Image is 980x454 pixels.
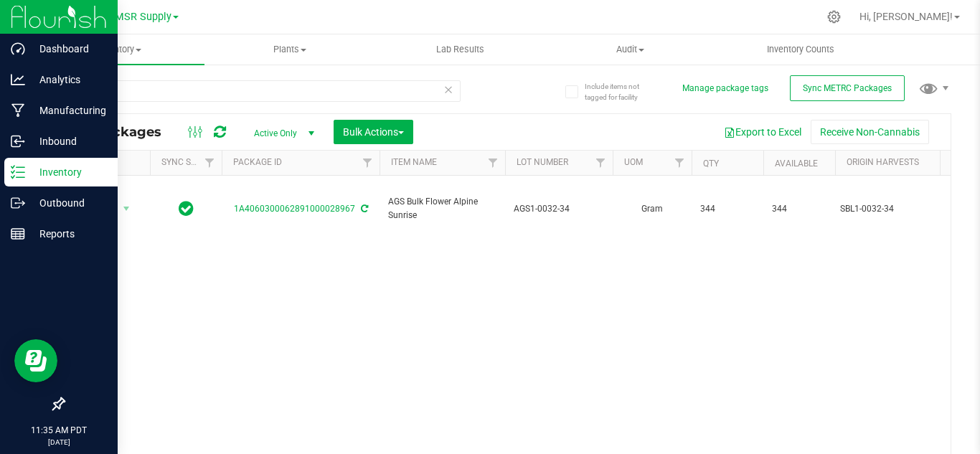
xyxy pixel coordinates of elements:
[161,157,217,167] a: Sync Status
[343,126,404,138] span: Bulk Actions
[840,202,974,216] div: Value 1: SBL1-0032-34
[589,151,613,175] a: Filter
[417,43,504,56] span: Lab Results
[481,151,505,175] a: Filter
[772,202,826,216] span: 344
[514,202,604,216] span: AGS1-0032-34
[25,71,111,88] p: Analytics
[34,43,204,56] span: Inventory
[11,227,25,241] inline-svg: Reports
[11,196,25,210] inline-svg: Outbound
[388,195,496,222] span: AGS Bulk Flower Alpine Sunrise
[11,134,25,148] inline-svg: Inbound
[25,102,111,119] p: Manufacturing
[11,165,25,179] inline-svg: Inventory
[356,151,380,175] a: Filter
[715,34,885,65] a: Inventory Counts
[374,34,545,65] a: Lab Results
[334,120,413,144] button: Bulk Actions
[545,34,715,65] a: Audit
[775,159,818,169] a: Available
[621,202,683,216] span: Gram
[859,11,953,22] span: Hi, [PERSON_NAME]!
[204,34,374,65] a: Plants
[6,437,111,448] p: [DATE]
[11,42,25,56] inline-svg: Dashboard
[359,204,368,214] span: Sync from Compliance System
[585,81,656,103] span: Include items not tagged for facility
[205,43,374,56] span: Plants
[803,83,892,93] span: Sync METRC Packages
[115,11,171,23] span: MSR Supply
[624,157,643,167] a: UOM
[546,43,715,56] span: Audit
[34,34,204,65] a: Inventory
[700,202,755,216] span: 344
[790,75,905,101] button: Sync METRC Packages
[6,424,111,437] p: 11:35 AM PDT
[198,151,222,175] a: Filter
[825,10,843,24] div: Manage settings
[25,194,111,212] p: Outbound
[233,157,282,167] a: Package ID
[847,157,919,167] a: Origin Harvests
[63,80,461,102] input: Search Package ID, Item Name, SKU, Lot or Part Number...
[391,157,437,167] a: Item Name
[11,103,25,118] inline-svg: Manufacturing
[682,82,768,95] button: Manage package tags
[715,120,811,144] button: Export to Excel
[179,199,194,219] span: In Sync
[118,199,136,219] span: select
[14,339,57,382] iframe: Resource center
[703,159,719,169] a: Qty
[668,151,692,175] a: Filter
[748,43,854,56] span: Inventory Counts
[25,40,111,57] p: Dashboard
[517,157,568,167] a: Lot Number
[25,133,111,150] p: Inbound
[811,120,929,144] button: Receive Non-Cannabis
[75,124,176,140] span: All Packages
[443,80,453,99] span: Clear
[234,204,355,214] a: 1A4060300062891000028967
[11,72,25,87] inline-svg: Analytics
[25,164,111,181] p: Inventory
[25,225,111,242] p: Reports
